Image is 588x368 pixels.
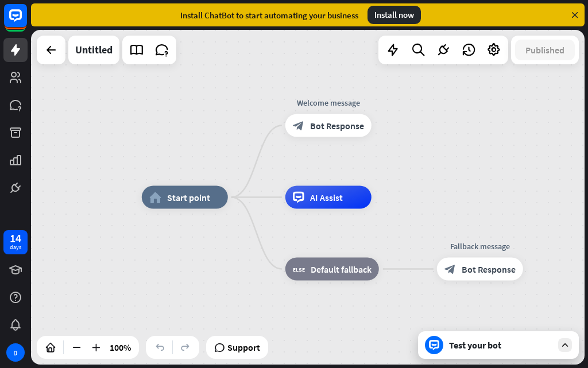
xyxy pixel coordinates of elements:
[9,5,44,39] button: Open LiveChat chat widget
[367,6,421,24] div: Install now
[293,120,304,131] i: block_bot_response
[311,264,372,275] span: Default fallback
[428,241,532,252] div: Fallback message
[444,264,456,275] i: block_bot_response
[106,338,134,357] div: 100%
[449,339,552,351] div: Test your bot
[10,243,21,251] div: days
[293,264,305,275] i: block_fallback
[3,230,28,254] a: 14 days
[277,97,380,109] div: Welcome message
[515,40,575,60] button: Published
[180,10,358,21] div: Install ChatBot to start automating your business
[310,192,343,203] span: AI Assist
[149,192,161,203] i: home_2
[10,233,21,243] div: 14
[167,192,210,203] span: Start point
[6,343,25,362] div: D
[462,264,516,275] span: Bot Response
[227,338,260,357] span: Support
[310,120,364,131] span: Bot Response
[75,36,113,64] div: Untitled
